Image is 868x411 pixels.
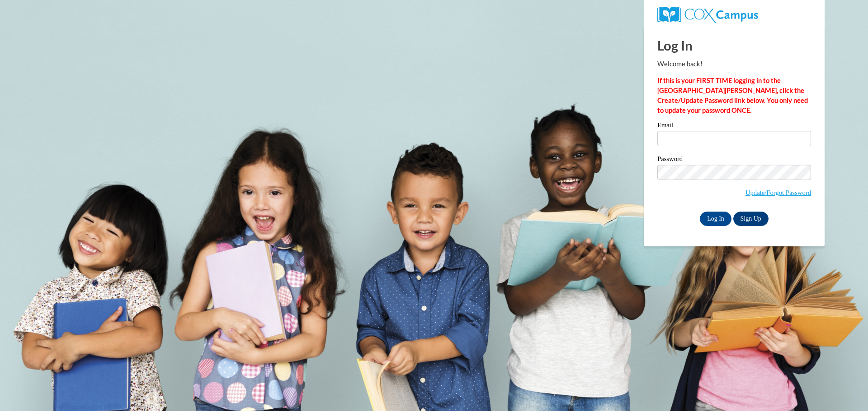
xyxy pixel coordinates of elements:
label: Password [657,156,811,165]
a: COX Campus [657,10,758,18]
input: Log In [700,212,731,226]
label: Email [657,122,811,131]
p: Welcome back! [657,59,811,69]
strong: If this is your FIRST TIME logging in to the [GEOGRAPHIC_DATA][PERSON_NAME], click the Create/Upd... [657,77,808,114]
img: COX Campus [657,7,758,23]
a: Sign Up [733,212,769,226]
a: Update/Forgot Password [745,189,811,196]
h1: Log In [657,36,811,55]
